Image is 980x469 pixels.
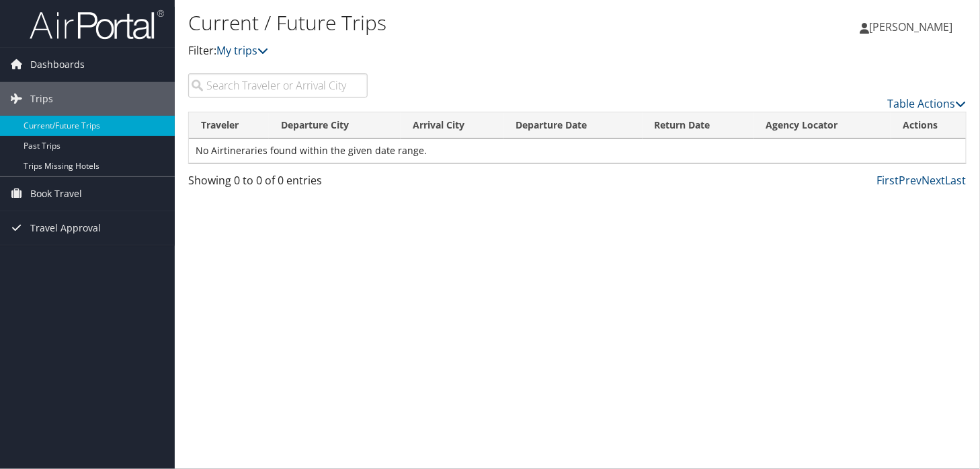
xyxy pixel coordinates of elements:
a: [PERSON_NAME] [860,7,967,47]
th: Arrival City: activate to sort column ascending [401,112,503,139]
span: Book Travel [30,177,82,211]
th: Actions [891,112,966,139]
span: [PERSON_NAME] [870,20,953,34]
span: Travel Approval [30,211,101,245]
input: Search Traveler or Arrival City [188,73,368,98]
a: Last [946,173,967,188]
span: Trips [30,82,53,116]
th: Departure City: activate to sort column ascending [269,112,401,139]
span: Dashboards [30,48,85,81]
td: No Airtineraries found within the given date range. [189,139,966,163]
div: Showing 0 to 0 of 0 entries [188,172,368,195]
a: Prev [899,173,922,188]
h1: Current / Future Trips [188,9,707,37]
p: Filter: [188,42,707,60]
th: Return Date: activate to sort column ascending [643,112,754,139]
th: Traveler: activate to sort column ascending [189,112,269,139]
a: First [877,173,899,188]
a: Table Actions [888,96,967,111]
img: airportal-logo.png [30,9,164,40]
a: Next [922,173,946,188]
th: Departure Date: activate to sort column descending [503,112,642,139]
a: My trips [216,43,268,58]
th: Agency Locator: activate to sort column ascending [754,112,891,139]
